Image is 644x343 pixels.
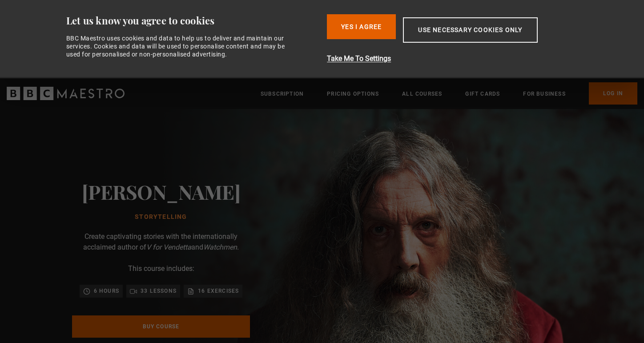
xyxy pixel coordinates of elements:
button: Use necessary cookies only [403,17,537,43]
nav: Primary [261,82,637,105]
p: 16 exercises [198,287,239,295]
a: Log In [589,82,637,105]
a: Gift Cards [465,89,500,98]
i: V for Vendetta [146,243,191,251]
p: 6 hours [94,287,119,295]
div: Let us know you agree to cookies [66,14,320,27]
p: This course includes: [128,263,194,274]
button: Take Me To Settings [327,53,584,64]
button: Yes I Agree [327,14,396,39]
a: For business [523,89,565,98]
p: Create captivating stories with the internationally acclaimed author of and . [72,231,250,253]
a: Subscription [261,89,304,98]
svg: BBC Maestro [7,87,125,100]
a: All Courses [402,89,442,98]
a: Pricing Options [327,89,379,98]
h2: [PERSON_NAME] [82,180,241,203]
i: Watchmen [203,243,237,251]
h1: Storytelling [82,214,241,221]
p: 33 lessons [141,287,177,295]
div: BBC Maestro uses cookies and data to help us to deliver and maintain our services. Cookies and da... [66,34,295,59]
